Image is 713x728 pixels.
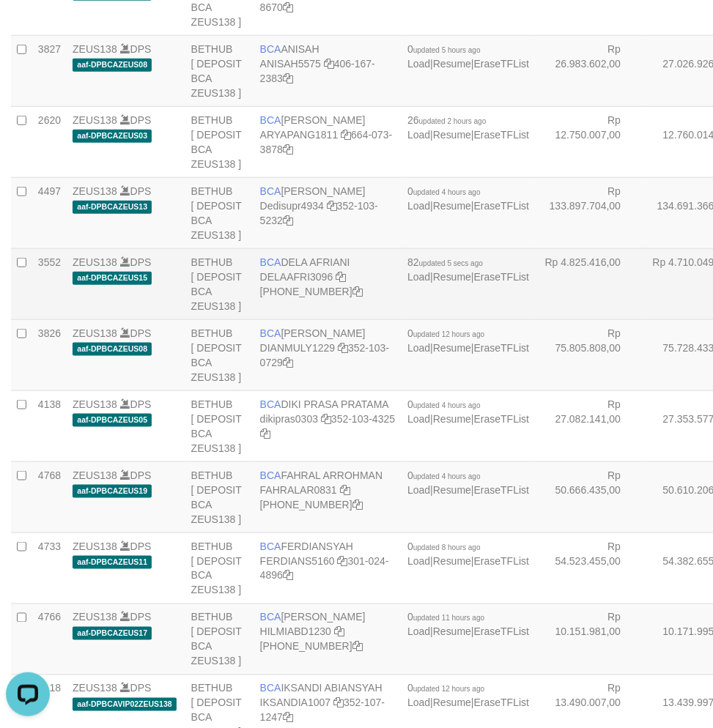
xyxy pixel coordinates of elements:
[407,43,481,55] span: 0
[407,541,529,567] span: | |
[535,462,643,533] td: Rp 50.666.435,00
[185,249,254,320] td: BETHUB [ DEPOSIT BCA ZEUS138 ]
[185,533,254,604] td: BETHUB [ DEPOSIT BCA ZEUS138 ]
[260,626,331,638] a: HILMIABD1230
[352,641,363,653] a: Copy 7495214257 to clipboard
[352,499,363,510] a: Copy 5665095158 to clipboard
[260,200,324,212] a: Dedisupr4934
[254,249,402,320] td: DELA AFRIANI [PHONE_NUMBER]
[413,188,481,196] span: updated 4 hours ago
[413,614,484,623] span: updated 11 hours ago
[254,107,402,178] td: [PERSON_NAME] 664-073-3878
[73,130,152,142] span: aaf-DPBCAZEUS03
[433,342,471,354] a: Resume
[407,342,430,354] a: Load
[73,201,152,213] span: aaf-DPBCAZEUS13
[283,712,293,724] a: Copy 3521071247 to clipboard
[407,612,484,623] span: 0
[407,398,481,410] span: 0
[283,570,293,582] a: Copy 3010244896 to clipboard
[324,58,334,70] a: Copy ANISAH5575 to clipboard
[283,215,293,226] a: Copy 3521035232 to clipboard
[474,484,529,496] a: EraseTFList
[419,117,487,125] span: updated 2 hours ago
[321,413,331,425] a: Copy dikipras0303 to clipboard
[407,469,529,496] span: | |
[260,271,333,283] a: DELAAFRI3096
[260,484,337,496] a: FAHRALAR0831
[73,556,152,568] span: aaf-DPBCAZEUS11
[433,626,471,638] a: Resume
[283,73,293,84] a: Copy 4061672383 to clipboard
[254,533,402,604] td: FERDIANSYAH 301-024-4896
[73,414,152,426] span: aaf-DPBCAZEUS05
[254,178,402,249] td: [PERSON_NAME] 352-103-5232
[260,612,281,623] span: BCA
[254,604,402,675] td: [PERSON_NAME] [PHONE_NUMBER]
[407,114,529,141] span: | |
[413,472,481,480] span: updated 4 hours ago
[32,178,67,249] td: 4497
[535,320,643,391] td: Rp 75.805.808,00
[260,58,321,70] a: ANISAH5575
[260,256,281,268] span: BCA
[185,36,254,107] td: BETHUB [ DEPOSIT BCA ZEUS138 ]
[67,36,185,107] td: DPS
[73,256,117,268] a: ZEUS138
[283,144,293,155] a: Copy 6640733878 to clipboard
[67,604,185,675] td: DPS
[185,320,254,391] td: BETHUB [ DEPOSIT BCA ZEUS138 ]
[419,259,483,267] span: updated 5 secs ago
[407,327,529,354] span: | |
[185,107,254,178] td: BETHUB [ DEPOSIT BCA ZEUS138 ]
[73,541,117,552] a: ZEUS138
[413,686,484,694] span: updated 12 hours ago
[73,398,117,410] a: ZEUS138
[433,129,471,141] a: Resume
[535,604,643,675] td: Rp 10.151.981,00
[407,256,529,283] span: | |
[185,178,254,249] td: BETHUB [ DEPOSIT BCA ZEUS138 ]
[260,327,281,339] span: BCA
[67,462,185,533] td: DPS
[341,129,351,141] a: Copy ARYAPANG1811 to clipboard
[407,43,529,70] span: | |
[433,58,471,70] a: Resume
[185,462,254,533] td: BETHUB [ DEPOSIT BCA ZEUS138 ]
[407,58,430,70] a: Load
[32,249,67,320] td: 3552
[338,555,348,567] a: Copy FERDIANS5160 to clipboard
[260,413,318,425] a: dikipras0303
[407,327,484,339] span: 0
[73,485,152,497] span: aaf-DPBCAZEUS19
[474,413,529,425] a: EraseTFList
[32,391,67,462] td: 4138
[32,533,67,604] td: 4733
[67,320,185,391] td: DPS
[73,683,117,694] a: ZEUS138
[407,200,430,212] a: Load
[334,626,344,638] a: Copy HILMIABD1230 to clipboard
[73,343,152,355] span: aaf-DPBCAZEUS08
[260,555,335,567] a: FERDIANS5160
[67,533,185,604] td: DPS
[535,249,643,320] td: Rp 4.825.416,00
[254,320,402,391] td: [PERSON_NAME] 352-103-0729
[474,697,529,709] a: EraseTFList
[433,697,471,709] a: Resume
[407,398,529,425] span: | |
[327,200,337,212] a: Copy Dedisupr4934 to clipboard
[73,43,117,55] a: ZEUS138
[6,6,50,50] button: Open LiveChat chat widget
[32,604,67,675] td: 4766
[407,413,430,425] a: Load
[433,484,471,496] a: Resume
[32,320,67,391] td: 3826
[474,342,529,354] a: EraseTFList
[32,462,67,533] td: 4768
[407,626,430,638] a: Load
[254,391,402,462] td: DIKI PRASA PRATAMA 352-103-4325
[333,697,344,709] a: Copy IKSANDIA1007 to clipboard
[73,114,117,126] a: ZEUS138
[535,36,643,107] td: Rp 26.983.602,00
